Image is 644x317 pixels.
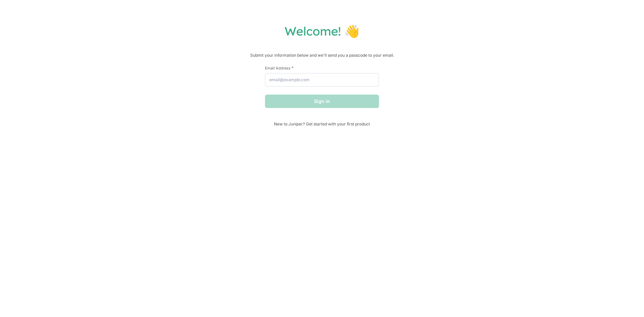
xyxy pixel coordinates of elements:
[265,121,379,126] span: New to Juniper? Get started with your first product
[7,52,637,59] p: Submit your information below and we'll send you a passcode to your email.
[7,23,637,39] h1: Welcome! 👋
[265,73,379,87] input: email@example.com
[291,65,293,70] span: This field is required.
[265,65,379,70] label: Email Address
